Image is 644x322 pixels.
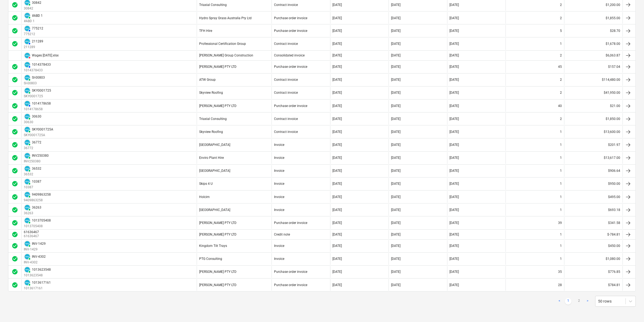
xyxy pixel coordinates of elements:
img: xero.svg [25,88,30,93]
div: 9409863258 [32,193,51,197]
img: xero.svg [25,39,30,44]
span: check_circle [12,77,18,83]
div: [DATE] [450,130,459,134]
div: 36532 [32,167,41,171]
div: [PERSON_NAME] PTY LTD [199,233,236,237]
div: [DATE] [391,130,401,134]
div: Consolidated invoice [274,54,305,58]
div: [DATE] [391,65,401,69]
div: Invoice has been synced with Xero and its status is currently PAID [24,240,31,247]
img: xero.svg [25,218,30,223]
div: [DATE] [391,78,401,82]
p: SKY0001725A [24,133,53,138]
p: 10387 [24,185,41,190]
div: [GEOGRAPHIC_DATA] [199,169,230,173]
div: $6,063.87 [564,51,623,60]
div: [DATE] [391,91,401,95]
div: 45 [558,65,562,69]
div: Invoice was approved [12,77,18,83]
div: Invoice [274,244,284,248]
div: Purchase order invoice [274,29,307,33]
div: [DATE] [391,143,401,147]
div: Invoice has been synced with Xero and its status is currently PAID [24,279,31,286]
div: [DATE] [333,130,342,134]
div: [DATE] [450,270,459,274]
div: Invoice was approved [12,155,18,161]
div: [DATE] [333,104,342,108]
div: 1013623548 [32,268,51,272]
span: check_circle [12,168,18,174]
div: SI-00803 [32,76,45,80]
div: Invoice was approved [12,207,18,213]
div: Skyview Roofing [199,130,223,134]
div: $693.18 [564,204,623,216]
div: 1 [560,156,562,160]
div: Invoice was approved [12,256,18,262]
img: xero.svg [25,280,30,286]
div: [DATE] [450,65,459,69]
div: Invoice was approved [12,232,18,238]
div: [DATE] [450,169,459,173]
div: 39 [558,221,562,225]
div: Professional Certification Group [199,42,246,46]
img: xero.svg [25,267,30,273]
img: xero.svg [25,205,30,210]
span: check_circle [12,41,18,47]
div: [DATE] [333,16,342,20]
div: [PERSON_NAME] PTY LTD [199,270,236,274]
div: Invoice has been synced with Xero and its status is currently PAID [24,126,31,133]
div: [DATE] [333,195,342,199]
div: Invoice was approved [12,142,18,148]
div: Invoice has been synced with Xero and its status is currently AUTHORISED [24,38,31,45]
div: Skyview Roofing [199,91,223,95]
div: $906.64 [564,165,623,177]
div: SKY0001725A [32,128,53,132]
div: $13,600.00 [564,126,623,138]
div: 30842 [32,1,41,5]
div: Invoice was approved [12,168,18,174]
div: [DATE] [391,16,401,20]
div: Invoice has been synced with Xero and its status is currently PAID [24,165,31,172]
div: Invoice has been synced with Xero and its status is currently AUTHORISED [24,25,31,32]
div: Invoice was approved [12,269,18,275]
span: check_circle [12,15,18,21]
div: Invoice [274,156,284,160]
div: [GEOGRAPHIC_DATA] [199,208,230,212]
div: TFH Hire [199,29,212,33]
div: Triaxial Consulting [199,117,227,121]
div: Enviro Plant Hire [199,156,224,160]
div: [DATE] [391,195,401,199]
div: [DATE] [391,42,401,46]
div: [DATE] [333,91,342,95]
div: [DATE] [450,233,459,237]
div: [DATE] [333,257,342,261]
div: $-784.81 [564,230,623,239]
div: Purchase order invoice [274,221,307,225]
div: 1 [560,195,562,199]
div: 1014378433 [32,63,51,67]
div: Invoice was approved [12,103,18,109]
div: $1,850.00 [564,113,623,125]
img: xero.svg [25,127,30,132]
div: [DATE] [333,117,342,121]
div: 1013705408 [32,219,51,223]
div: 1 [560,143,562,147]
div: [DATE] [450,257,459,261]
p: 36263 [24,211,41,216]
p: 61636467 [24,234,40,239]
div: [DATE] [450,78,459,82]
div: $21.00 [564,100,623,112]
img: xero.svg [25,192,30,197]
div: Purchase order invoice [274,283,307,287]
div: [DATE] [333,244,342,248]
div: Invoice has been synced with Xero and its status is currently PAID [24,12,31,19]
img: xero.svg [25,114,30,119]
img: xero.svg [25,166,30,172]
div: [DATE] [450,42,459,46]
div: $28.70 [564,25,623,37]
div: Contract invoice [274,42,298,46]
div: Credit note [274,233,290,237]
span: check_circle [12,243,18,249]
div: $157.04 [564,61,623,73]
div: 2 [560,91,562,95]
